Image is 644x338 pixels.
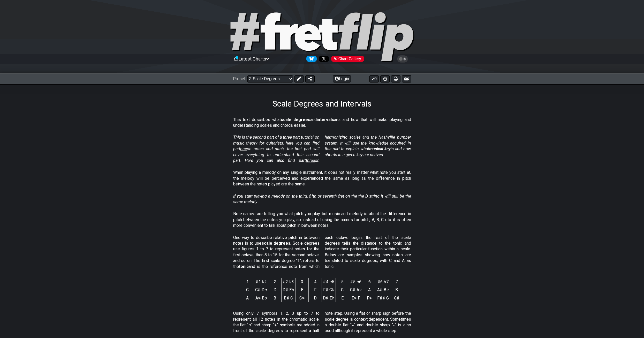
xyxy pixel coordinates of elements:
th: ♯4 ♭5 [322,278,336,286]
td: C [241,286,254,294]
em: If you start playing a melody on the third, fifth or seventh fret on the the D string it will sti... [233,194,411,204]
span: Toggle light / dark theme [400,57,406,61]
td: B♯ C [282,294,296,302]
button: Print [391,75,400,82]
td: E [296,286,309,294]
span: one [240,146,247,151]
p: Note names are telling you what pitch you play, but music and melody is about the difference in p... [233,211,411,228]
span: three [306,158,315,163]
td: A [241,294,254,302]
button: Share Preset [305,75,315,82]
th: ♯6 ♭7 [376,278,390,286]
em: This is the second part of a three part tutorial on music theory for guitarists, here you can fin... [233,135,411,163]
td: C♯ [296,294,309,302]
td: E♯ F [349,294,363,302]
th: 4 [309,278,322,286]
td: D♯ E♭ [322,294,336,302]
th: ♯5 ♭6 [349,278,363,286]
td: F♯♯ G [376,294,390,302]
td: F♯ G♭ [322,286,336,294]
span: Preset [233,76,245,81]
span: Latest Charts [239,56,266,62]
button: Toggle Dexterity for all fretkits [380,75,390,82]
strong: musical key [369,146,391,151]
th: 1 [241,278,254,286]
td: D [268,286,282,294]
p: Using only 7 symbols 1, 2, 3 up to 7 to represent all 12 notes in the chromatic scale, the flat "... [233,311,411,334]
td: G [336,286,349,294]
td: B [390,286,403,294]
td: C♯ D♭ [254,286,268,294]
button: Login [333,75,351,82]
strong: tonic [239,264,249,269]
td: F♯ [363,294,376,302]
a: Follow #fretflip at Bluesky [304,56,317,62]
button: 0 [369,75,379,82]
a: Follow #fretflip at X [317,56,329,62]
th: ♯2 ♭3 [282,278,296,286]
p: When playing a melody on any single instrument, it does not really matter what note you start at,... [233,170,411,187]
td: D [309,294,322,302]
th: 6 [363,278,376,286]
th: ♯1 ♭2 [254,278,268,286]
strong: scale degrees [262,241,291,246]
th: 2 [268,278,282,286]
p: This text describes what and are, and how that will make playing and understanding scales and cho... [233,117,411,129]
h1: Scale Degrees and Intervals [272,99,372,109]
td: D♯ E♭ [282,286,296,294]
select: Preset [247,75,293,82]
strong: scale degrees [281,117,310,122]
td: A♯ B♭ [254,294,268,302]
td: B [268,294,282,302]
td: E [336,294,349,302]
th: 5 [336,278,349,286]
td: F [309,286,322,294]
td: G♯ [390,294,403,302]
td: A♯ B♭ [376,286,390,294]
td: G♯ A♭ [349,286,363,294]
button: Edit Preset [294,75,304,82]
a: #fretflip at Pinterest [329,56,364,62]
p: One way to describe relative pitch in between notes is to use . Scale degrees use figures 1 to 7 ... [233,235,411,269]
div: Chart Gallery [331,56,364,62]
th: 7 [390,278,403,286]
td: A [363,286,376,294]
th: 3 [296,278,309,286]
button: Create image [402,75,411,82]
strong: intervals [317,117,334,122]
